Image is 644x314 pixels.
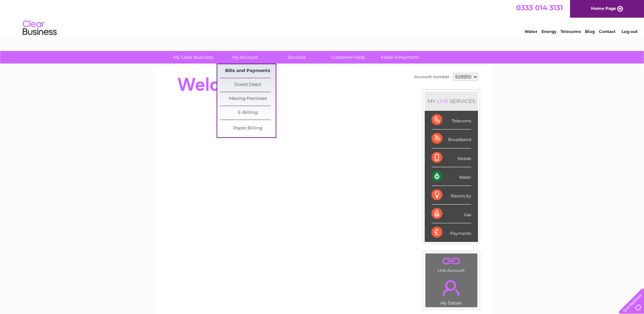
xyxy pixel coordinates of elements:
[372,51,428,64] a: Make A Payment
[427,255,476,267] a: .
[22,18,57,38] img: logo.png
[425,274,478,308] td: My Details
[220,122,276,135] a: Paper Billing
[431,186,471,205] div: Electricity
[425,253,478,275] td: Link Account
[622,29,638,34] a: Log out
[431,205,471,223] div: Gas
[220,78,276,92] a: Direct Debit
[165,51,221,64] a: My Clear Business
[431,149,471,167] div: Mobile
[599,29,615,34] a: Contact
[541,29,556,34] a: Energy
[220,64,276,78] a: Bills and Payments
[217,51,273,64] a: My Account
[220,92,276,106] a: Moving Premises
[427,276,476,300] a: .
[320,51,376,64] a: Customer Help
[412,71,451,83] td: Account number
[431,129,471,148] div: Broadband
[431,167,471,186] div: Water
[560,29,581,34] a: Telecoms
[431,111,471,129] div: Telecoms
[516,3,563,12] a: 0333 014 3131
[585,29,595,34] a: Blog
[162,4,483,33] div: Clear Business is a trading name of Verastar Limited (registered in [GEOGRAPHIC_DATA] No. 3667643...
[269,51,325,64] a: Services
[220,106,276,120] a: E-Billing
[425,91,478,111] div: MY SERVICES
[436,98,450,104] div: LIVE
[525,29,537,34] a: Water
[431,223,471,242] div: Payments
